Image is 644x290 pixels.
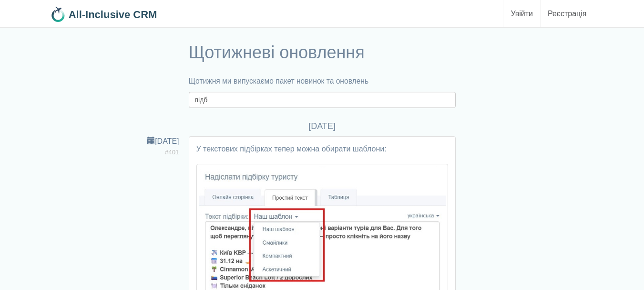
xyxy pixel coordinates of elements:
a: [DATE] [147,137,179,145]
p: У текстових підбірках тепер можна обирати шаблони: [196,144,448,154]
b: All-Inclusive CRM [69,9,157,21]
h4: [DATE] [51,122,594,131]
img: 32x32.png [51,7,66,22]
input: Пошук новини за словом [189,92,456,108]
h1: Щотижневі оновлення [189,43,456,62]
p: Щотижня ми випускаємо пакет новинок та оновлень [189,76,456,87]
span: #401 [165,149,179,156]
